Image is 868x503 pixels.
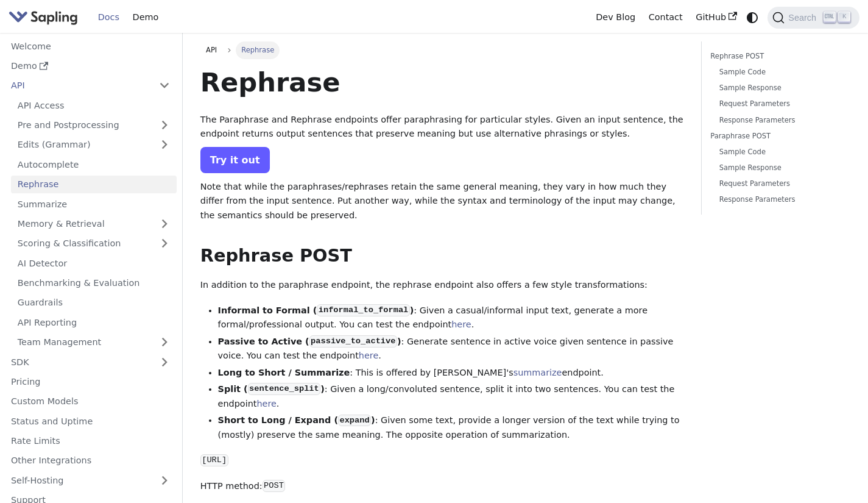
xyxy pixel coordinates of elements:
[91,8,126,27] a: Docs
[248,383,321,395] code: sentence_split
[719,66,842,78] a: Sample Code
[200,41,683,59] nav: Breadcrumbs
[9,9,78,26] img: Sapling.ai
[309,335,397,348] code: passive_to_active
[152,77,177,95] button: Collapse sidebar category 'API'
[359,351,378,360] a: here
[11,235,177,252] a: Scoring & Classification
[9,9,82,26] a: Sapling.ai
[4,353,152,371] a: SDK
[689,8,743,27] a: GitHub
[4,412,177,430] a: Status and Uptime
[218,415,375,425] strong: Short to Long / Expand ( )
[11,215,177,233] a: Memory & Retrieval
[218,368,350,377] strong: Long to Short / Summarize
[11,313,177,331] a: API Reporting
[11,116,177,134] a: Pre and Postprocessing
[4,57,177,75] a: Demo
[218,335,684,364] li: : Generate sentence in active voice given sentence in passive voice. You can test the endpoint .
[236,41,280,59] span: Rephrase
[126,8,165,27] a: Demo
[11,155,177,173] a: Autocomplete
[11,334,177,351] a: Team Management
[200,479,683,494] p: HTTP method:
[11,274,177,292] a: Benchmarking & Evaluation
[218,305,414,315] strong: Informal to Formal ( )
[11,96,177,114] a: API Access
[218,337,401,346] strong: Passive to Active ( )
[838,12,850,23] kbd: K
[767,7,859,29] button: Search (Ctrl+K)
[451,319,471,329] a: here
[200,278,683,293] p: In addition to the paraphrase endpoint, the rephrase endpoint also offers a few style transformat...
[719,162,842,174] a: Sample Response
[218,413,684,443] li: : Given some text, provide a longer version of the text while trying to (mostly) preserve the sam...
[200,454,228,466] code: [URL]
[719,194,842,205] a: Response Parameters
[11,254,177,272] a: AI Detector
[256,399,276,408] a: here
[4,393,177,410] a: Custom Models
[218,304,684,333] li: : Given a casual/informal input text, generate a more formal/professional output. You can test th...
[317,304,409,316] code: informal_to_formal
[218,366,684,380] li: : This is offered by [PERSON_NAME]'s endpoint.
[719,82,842,94] a: Sample Response
[200,113,683,142] p: The Paraphrase and Rephrase endpoints offer paraphrasing for particular styles. Given an input se...
[11,136,177,154] a: Edits (Grammar)
[11,176,177,193] a: Rephrase
[263,480,286,492] code: POST
[513,368,562,377] a: summarize
[4,37,177,55] a: Welcome
[152,353,177,371] button: Expand sidebar category 'SDK'
[4,471,177,489] a: Self-Hosting
[218,384,325,394] strong: Split ( )
[744,9,761,26] button: Switch between dark and light mode (currently system mode)
[200,147,270,173] a: Try it out
[719,115,842,126] a: Response Parameters
[338,415,371,427] code: expand
[200,41,223,59] a: API
[200,245,683,267] h2: Rephrase POST
[589,8,641,27] a: Dev Blog
[785,13,824,23] span: Search
[710,130,846,142] a: Paraphrase POST
[4,373,177,391] a: Pricing
[719,98,842,110] a: Request Parameters
[200,180,683,223] p: Note that while the paraphrases/rephrases retain the same general meaning, they vary in how much ...
[11,195,177,213] a: Summarize
[4,77,152,95] a: API
[710,51,846,62] a: Rephrase POST
[4,432,177,450] a: Rate Limits
[218,382,684,412] li: : Given a long/convoluted sentence, split it into two sentences. You can test the endpoint .
[206,46,217,54] span: API
[642,8,690,27] a: Contact
[719,146,842,158] a: Sample Code
[11,294,177,312] a: Guardrails
[719,178,842,190] a: Request Parameters
[200,66,683,99] h1: Rephrase
[4,452,177,469] a: Other Integrations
